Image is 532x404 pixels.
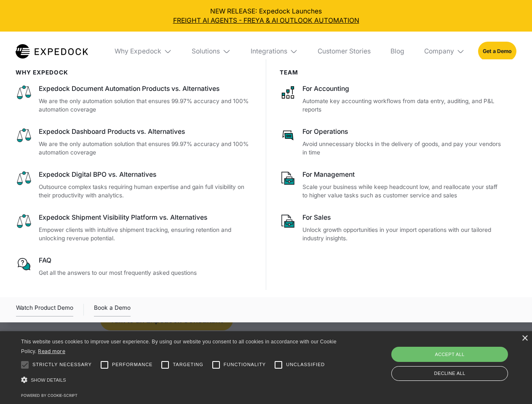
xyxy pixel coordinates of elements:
div: FAQ [39,256,253,265]
div: Solutions [185,32,238,71]
div: Integrations [251,47,287,56]
div: Integrations [244,32,305,71]
div: For Accounting [302,84,503,93]
p: Outsource complex tasks requiring human expertise and gain full visibility on their productivity ... [39,183,253,200]
div: Show details [21,375,340,386]
span: Performance [112,361,153,368]
p: Get all the answers to our most frequently asked questions [39,268,253,277]
span: Unclassified [286,361,325,368]
div: WHy Expedock [16,69,253,76]
div: Solutions [192,47,220,56]
iframe: Chat Widget [392,313,532,404]
a: For OperationsAvoid unnecessary blocks in the delivery of goods, and pay your vendors in time [280,127,503,157]
a: For ManagementScale your business while keep headcount low, and reallocate your staff to higher v... [280,170,503,200]
div: For Sales [302,213,503,222]
a: open lightbox [16,303,73,316]
p: Avoid unnecessary blocks in the delivery of goods, and pay your vendors in time [302,140,503,157]
div: Expedock Shipment Visibility Platform vs. Alternatives [39,213,253,222]
a: Expedock Shipment Visibility Platform vs. AlternativesEmpower clients with intuitive shipment tra... [16,213,253,243]
span: Targeting [173,361,203,368]
div: Team [280,69,503,76]
div: Why Expedock [115,47,161,56]
a: Customer Stories [311,32,377,71]
p: Empower clients with intuitive shipment tracking, ensuring retention and unlocking revenue potent... [39,226,253,243]
p: Unlock growth opportunities in your import operations with our tailored industry insights. [302,226,503,243]
a: Powered by cookie-script [21,393,78,398]
div: NEW RELEASE: Expedock Launches [7,7,526,25]
a: Get a Demo [478,42,516,61]
a: Expedock Dashboard Products vs. AlternativesWe are the only automation solution that ensures 99.9... [16,127,253,157]
a: FAQGet all the answers to our most frequently asked questions [16,256,253,277]
a: For SalesUnlock growth opportunities in your import operations with our tailored industry insights. [280,213,503,243]
a: Blog [384,32,411,71]
span: Strictly necessary [32,361,92,368]
span: This website uses cookies to improve user experience. By using our website you consent to all coo... [21,339,337,354]
div: For Operations [302,127,503,136]
p: Automate key accounting workflows from data entry, auditing, and P&L reports [302,97,503,114]
p: We are the only automation solution that ensures 99.97% accuracy and 100% automation coverage [39,140,253,157]
div: Watch Product Demo [16,303,73,316]
p: We are the only automation solution that ensures 99.97% accuracy and 100% automation coverage [39,97,253,114]
a: FREIGHT AI AGENTS - FREYA & AI OUTLOOK AUTOMATION [7,16,526,25]
div: Company [424,47,454,56]
a: Expedock Digital BPO vs. AlternativesOutsource complex tasks requiring human expertise and gain f... [16,170,253,200]
div: Why Expedock [108,32,179,71]
a: Read more [38,348,65,354]
a: Expedock Document Automation Products vs. AlternativesWe are the only automation solution that en... [16,84,253,114]
p: Scale your business while keep headcount low, and reallocate your staff to higher value tasks suc... [302,183,503,200]
div: For Management [302,170,503,179]
div: Expedock Dashboard Products vs. Alternatives [39,127,253,136]
span: Functionality [224,361,266,368]
span: Show details [31,377,66,383]
a: Book a Demo [94,303,131,316]
div: Expedock Document Automation Products vs. Alternatives [39,84,253,93]
div: Expedock Digital BPO vs. Alternatives [39,170,253,179]
div: Company [417,32,471,71]
a: For AccountingAutomate key accounting workflows from data entry, auditing, and P&L reports [280,84,503,114]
